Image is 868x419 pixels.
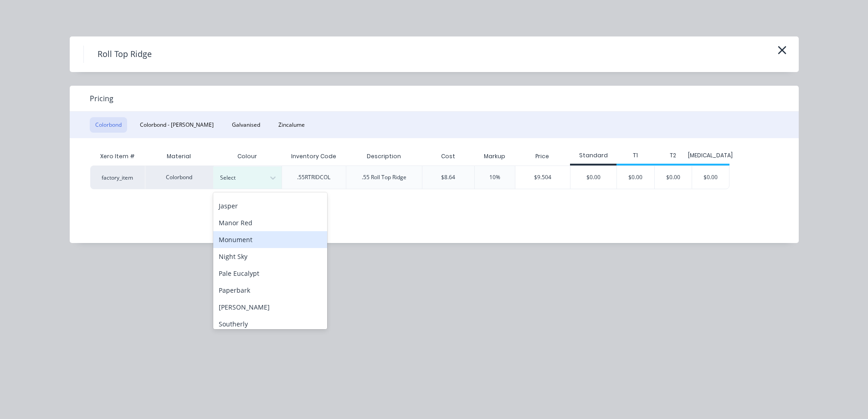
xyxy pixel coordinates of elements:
div: Jasper [213,197,327,214]
div: Night Sky [213,248,327,265]
div: [PERSON_NAME] [213,299,327,316]
div: T2 [654,151,692,160]
div: [MEDICAL_DATA] [692,151,729,160]
div: 10% [489,173,500,181]
div: Material [145,147,213,166]
div: $9.504 [515,166,570,189]
div: .55 Roll Top Ridge [362,173,406,181]
div: Southerly [213,316,327,332]
span: Pricing [90,93,113,104]
div: Cost [422,147,474,166]
div: T1 [616,151,654,160]
div: Markup [474,147,515,166]
div: Pale Eucalypt [213,265,327,282]
div: Manor Red [213,214,327,231]
button: Zincalume [273,117,310,133]
button: Galvanised [226,117,266,133]
div: Standard [570,151,616,160]
button: Colorbond [90,117,127,133]
div: $0.00 [570,166,616,189]
div: Paperbark [213,282,327,299]
div: $0.00 [655,166,692,189]
div: $0.00 [617,166,654,189]
div: Description [360,145,408,168]
div: .55RTRIDCOL [297,173,330,181]
div: Monument [213,231,327,248]
div: factory_item [90,166,145,189]
div: $8.64 [441,173,455,181]
div: Inventory Code [284,145,344,168]
button: Colorbond - [PERSON_NAME] [134,117,219,133]
div: Colour [213,147,282,166]
div: Colorbond [145,166,213,189]
div: Xero Item # [90,147,145,166]
h4: Roll Top Ridge [83,46,165,63]
div: Price [515,147,570,166]
div: $0.00 [692,166,729,189]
